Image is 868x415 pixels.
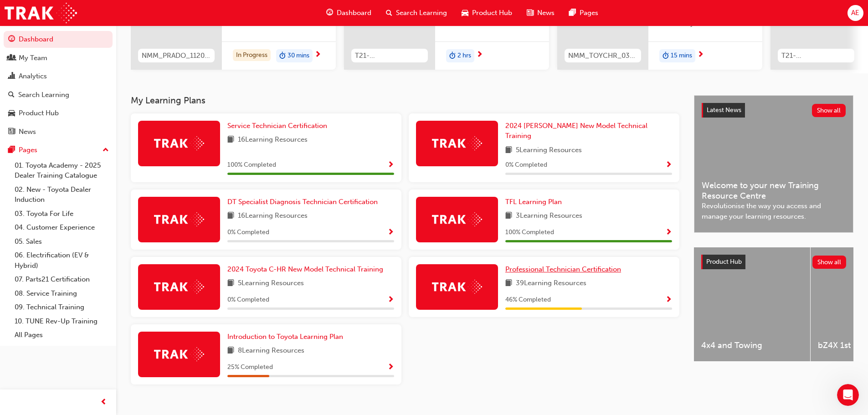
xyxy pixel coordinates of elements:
[11,272,113,287] a: 07. Parts21 Certification
[8,72,15,81] span: chart-icon
[227,197,381,207] a: DT Specialist Diagnosis Technician Certification
[19,53,47,63] div: My Team
[11,207,113,221] a: 03. Toyota For Life
[694,95,853,233] a: Latest NewsShow allWelcome to your new Training Resource CentreRevolutionise the way you access a...
[227,122,327,130] span: Service Technician Certification
[238,278,304,289] span: 5 Learning Resources
[702,180,846,201] span: Welcome to your new Training Resource Centre
[11,328,113,342] a: All Pages
[702,201,846,221] span: Revolutionise the way you access and manage your learning resources.
[238,134,308,146] span: 16 Learning Resources
[702,103,846,118] a: Latest NewsShow all
[8,109,15,118] span: car-icon
[11,287,113,301] a: 08. Service Training
[505,265,621,273] span: Professional Technician Certification
[19,127,36,137] div: News
[432,136,482,150] img: Trak
[227,333,343,341] span: Introduction to Toyota Learning Plan
[812,104,846,117] button: Show all
[505,210,512,222] span: book-icon
[665,294,672,306] button: Show Progress
[4,123,113,140] a: News
[8,146,15,154] span: pages-icon
[386,7,392,19] span: search-icon
[665,161,672,169] span: Show Progress
[19,108,59,118] div: Product Hub
[4,142,113,159] button: Pages
[665,229,672,237] span: Show Progress
[227,332,347,342] a: Introduction to Toyota Learning Plan
[694,247,810,361] a: 4x4 and Towing
[505,198,562,206] span: TFL Learning Plan
[227,265,383,273] span: 2024 Toyota C-HR New Model Technical Training
[665,159,672,171] button: Show Progress
[665,227,672,238] button: Show Progress
[326,7,333,19] span: guage-icon
[11,220,113,235] a: 04. Customer Experience
[847,5,863,21] button: AE
[19,71,47,82] div: Analytics
[837,384,859,406] iframe: Intercom live chat
[671,51,692,61] span: 15 mins
[505,264,625,275] a: Professional Technician Certification
[701,340,803,351] span: 4x4 and Towing
[505,122,647,140] span: 2024 [PERSON_NAME] New Model Technical Training
[516,210,582,222] span: 3 Learning Resources
[227,264,387,275] a: 2024 Toyota C-HR New Model Technical Training
[387,229,394,237] span: Show Progress
[781,51,851,61] span: T21-PTHV_HYBRID_EXAM
[569,7,576,19] span: pages-icon
[5,3,77,23] img: Trak
[288,51,309,61] span: 30 mins
[227,362,273,373] span: 25 % Completed
[537,8,555,18] span: News
[11,159,113,183] a: 01. Toyota Academy - 2025 Dealer Training Catalogue
[505,227,554,238] span: 100 % Completed
[665,296,672,304] span: Show Progress
[568,51,637,61] span: NMM_TOYCHR_032024_MODULE_1
[387,362,394,373] button: Show Progress
[851,8,859,18] span: AE
[4,68,113,85] a: Analytics
[449,50,456,62] span: duration-icon
[527,7,534,19] span: news-icon
[227,345,234,357] span: book-icon
[154,347,204,361] img: Trak
[227,227,269,238] span: 0 % Completed
[142,51,211,61] span: NMM_PRADO_112024_MODULE_1
[154,136,204,150] img: Trak
[476,51,483,59] span: next-icon
[4,87,113,103] a: Search Learning
[707,106,741,114] span: Latest News
[706,258,742,266] span: Product Hub
[238,210,308,222] span: 16 Learning Resources
[8,36,15,44] span: guage-icon
[4,31,113,48] a: Dashboard
[454,4,519,22] a: car-iconProduct Hub
[238,345,304,357] span: 8 Learning Resources
[387,159,394,171] button: Show Progress
[355,51,424,61] span: T21-FOD_HVIS_PREREQ
[387,296,394,304] span: Show Progress
[279,50,286,62] span: duration-icon
[379,4,454,22] a: search-iconSearch Learning
[227,198,378,206] span: DT Specialist Diagnosis Technician Certification
[314,51,321,59] span: next-icon
[505,160,547,170] span: 0 % Completed
[227,121,331,131] a: Service Technician Certification
[462,7,468,19] span: car-icon
[233,49,271,61] div: In Progress
[4,29,113,142] button: DashboardMy TeamAnalyticsSearch LearningProduct HubNews
[11,235,113,249] a: 05. Sales
[227,134,234,146] span: book-icon
[701,255,846,269] a: Product HubShow all
[387,227,394,238] button: Show Progress
[11,314,113,328] a: 10. TUNE Rev-Up Training
[18,90,69,100] div: Search Learning
[154,280,204,294] img: Trak
[387,294,394,306] button: Show Progress
[19,145,37,155] div: Pages
[505,295,551,305] span: 46 % Completed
